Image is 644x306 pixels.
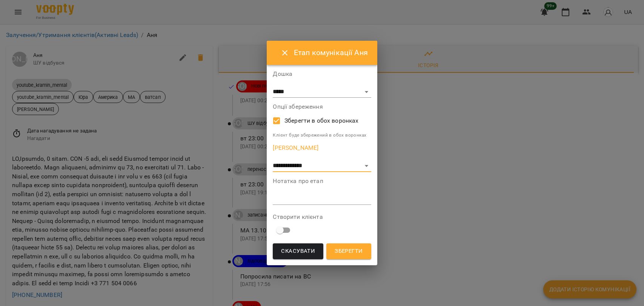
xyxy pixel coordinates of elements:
[326,243,371,259] button: Зберегти
[273,178,371,184] label: Нотатка про етап
[273,132,371,139] p: Клієнт буде збережений в обох воронках
[273,71,371,77] label: Дошка
[335,246,363,256] span: Зберегти
[273,104,371,110] label: Опції збереження
[273,145,371,151] label: [PERSON_NAME]
[273,214,371,220] label: Створити клієнта
[284,116,359,125] span: Зберегти в обох воронках
[294,47,368,58] h6: Етап комунікації Аня
[281,246,315,256] span: Скасувати
[273,243,323,259] button: Скасувати
[276,44,294,62] button: Close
